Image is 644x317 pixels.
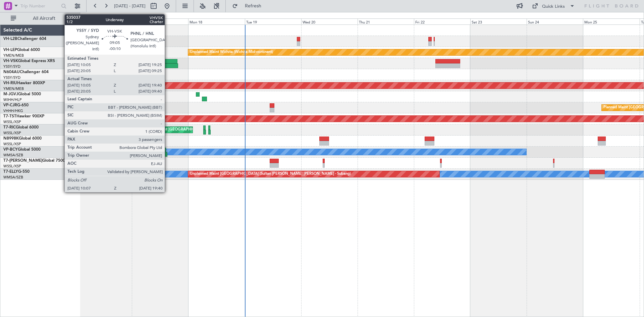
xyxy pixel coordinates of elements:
a: N8998KGlobal 6000 [3,137,42,141]
a: WSSL/XSP [3,130,21,136]
span: All Aircraft [17,16,71,21]
div: [DATE] [81,13,93,19]
a: VHHH/HKG [3,108,23,113]
a: WSSL/XSP [3,119,21,124]
input: Trip Number [20,1,59,11]
div: Tue 19 [245,18,301,24]
div: Wed 20 [301,18,358,24]
a: YSSY/SYD [3,64,20,69]
div: Unplanned Maint [GEOGRAPHIC_DATA] (Sultan [PERSON_NAME] [PERSON_NAME] - Subang) [190,169,351,179]
a: T7-ELLYG-550 [3,170,30,174]
button: Quick Links [529,1,578,11]
span: M-JGVJ [3,92,18,96]
a: YSSY/SYD [3,75,20,80]
a: YMEN/MEB [3,86,24,91]
a: WMSA/SZB [3,175,23,180]
div: Sat 23 [470,18,527,24]
span: VH-LEP [3,48,17,52]
a: VH-L2BChallenger 604 [3,37,46,41]
button: All Aircraft [7,13,73,24]
div: Unplanned Maint [GEOGRAPHIC_DATA] (Seletar) [138,125,222,135]
span: T7-[PERSON_NAME] [3,159,42,163]
div: Sun 24 [527,18,583,24]
a: T7-RICGlobal 6000 [3,125,39,129]
a: WSSL/XSP [3,142,21,147]
span: T7-TST [3,114,16,118]
div: Planned Maint [GEOGRAPHIC_DATA] (Seletar) [82,158,161,168]
span: VH-VSK [3,59,18,63]
div: Quick Links [542,3,565,10]
span: VP-BCY [3,148,18,152]
span: VH-L2B [3,37,17,41]
a: VH-VSKGlobal Express XRS [3,59,55,63]
a: M-JGVJGlobal 5000 [3,92,41,96]
button: Refresh [229,1,269,11]
a: VP-CJRG-650 [3,103,29,107]
span: N604AU [3,70,20,74]
div: Sun 17 [132,18,188,24]
a: N604AUChallenger 604 [3,70,49,74]
div: Unplanned Maint Wichita (Wichita Mid-continent) [190,47,273,57]
span: T7-RIC [3,125,16,129]
span: VP-CJR [3,103,17,107]
span: Refresh [239,4,267,8]
a: T7-TSTHawker 900XP [3,114,44,118]
a: WIHH/HLP [3,97,22,102]
a: T7-[PERSON_NAME]Global 7500 [3,159,65,163]
a: VH-LEPGlobal 6000 [3,48,40,52]
span: N8998K [3,137,19,141]
div: Planned Maint [GEOGRAPHIC_DATA] (Seletar) [94,92,172,102]
div: Thu 21 [358,18,414,24]
span: [DATE] - [DATE] [114,3,146,9]
div: Mon 25 [583,18,639,24]
div: Fri 22 [414,18,470,24]
a: WSSL/XSP [3,164,21,169]
a: VP-BCYGlobal 5000 [3,148,41,152]
div: Sat 16 [75,18,132,24]
a: WMSA/SZB [3,153,23,158]
a: VH-RIUHawker 800XP [3,81,45,85]
a: YMEN/MEB [3,53,24,58]
span: VH-RIU [3,81,17,85]
div: Mon 18 [188,18,245,24]
span: T7-ELLY [3,170,18,174]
